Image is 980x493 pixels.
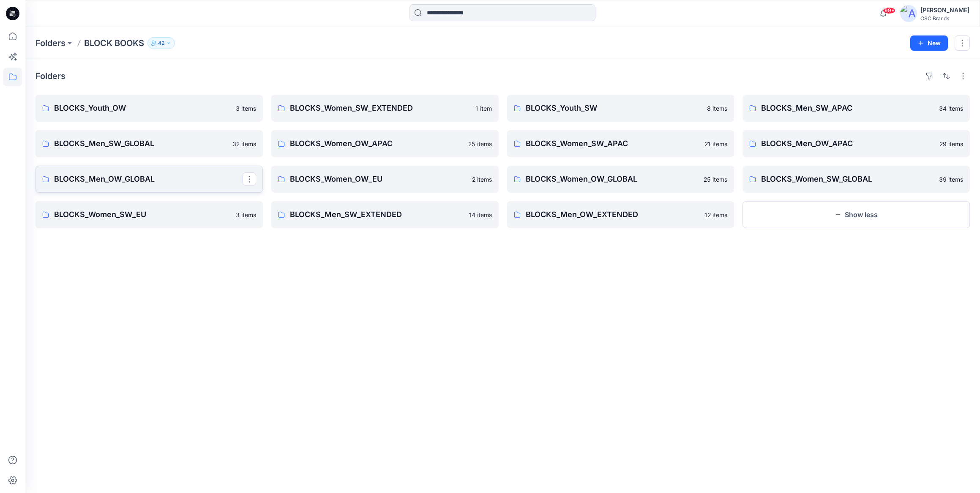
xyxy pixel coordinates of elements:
[290,102,470,114] p: BLOCKS_Women_SW_EXTENDED
[290,138,463,150] p: BLOCKS_Women_OW_APAC
[54,102,231,114] p: BLOCKS_Youth_OW
[271,95,499,122] a: BLOCKS_Women_SW_EXTENDED1 item
[271,130,499,157] a: BLOCKS_Women_OW_APAC25 items
[54,138,227,150] p: BLOCKS_Men_SW_GLOBAL
[35,166,263,193] a: BLOCKS_Men_OW_GLOBAL
[468,139,492,148] p: 25 items
[707,104,727,113] p: 8 items
[526,138,700,150] p: BLOCKS_Women_SW_APAC
[939,175,963,184] p: 39 items
[232,139,256,148] p: 32 items
[939,104,963,113] p: 34 items
[236,104,256,113] p: 3 items
[469,210,492,219] p: 14 items
[761,173,934,185] p: BLOCKS_Women_SW_GLOBAL
[35,95,263,122] a: BLOCKS_Youth_OW3 items
[472,175,492,184] p: 2 items
[761,102,934,114] p: BLOCKS_Men_SW_APAC
[271,201,499,228] a: BLOCKS_Men_SW_EXTENDED14 items
[35,130,263,157] a: BLOCKS_Men_SW_GLOBAL32 items
[271,166,499,193] a: BLOCKS_Women_OW_EU2 items
[526,209,700,221] p: BLOCKS_Men_OW_EXTENDED
[507,166,734,193] a: BLOCKS_Women_OW_GLOBAL25 items
[761,138,934,150] p: BLOCKS_Men_OW_APAC
[526,102,702,114] p: BLOCKS_Youth_SW
[507,201,734,228] a: BLOCKS_Men_OW_EXTENDED12 items
[704,139,727,148] p: 21 items
[158,38,164,48] p: 42
[54,173,243,185] p: BLOCKS_Men_OW_GLOBAL
[743,95,970,122] a: BLOCKS_Men_SW_APAC34 items
[883,7,895,14] span: 99+
[507,130,734,157] a: BLOCKS_Women_SW_APAC21 items
[939,139,963,148] p: 29 items
[920,15,969,22] div: CSC Brands
[35,71,66,81] h4: Folders
[743,201,970,228] button: Show less
[900,5,917,22] img: avatar
[526,173,699,185] p: BLOCKS_Women_OW_GLOBAL
[910,35,948,51] button: New
[147,37,175,49] button: 42
[236,210,256,219] p: 3 items
[290,173,467,185] p: BLOCKS_Women_OW_EU
[704,175,727,184] p: 25 items
[743,130,970,157] a: BLOCKS_Men_OW_APAC29 items
[743,166,970,193] a: BLOCKS_Women_SW_GLOBAL39 items
[84,37,144,49] p: BLOCK BOOKS
[54,209,231,221] p: BLOCKS_Women_SW_EU
[704,210,727,219] p: 12 items
[507,95,734,122] a: BLOCKS_Youth_SW8 items
[290,209,464,221] p: BLOCKS_Men_SW_EXTENDED
[35,37,66,49] a: Folders
[920,5,969,15] div: [PERSON_NAME]
[35,201,263,228] a: BLOCKS_Women_SW_EU3 items
[475,104,492,113] p: 1 item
